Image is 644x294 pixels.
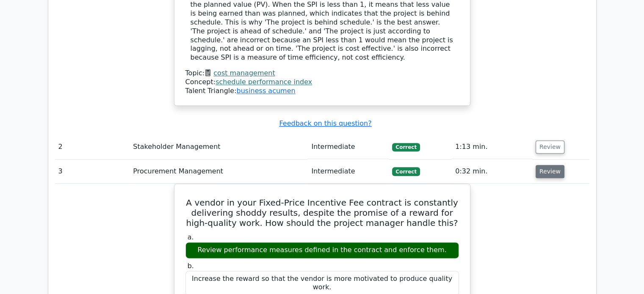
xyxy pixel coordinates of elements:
td: Procurement Management [130,159,308,184]
a: schedule performance index [216,78,312,86]
td: Intermediate [308,135,389,159]
td: 1:13 min. [452,135,532,159]
div: Talent Triangle: [185,69,459,95]
span: a. [188,233,194,241]
td: 2 [55,135,130,159]
td: Intermediate [308,159,389,184]
h5: A vendor in your Fixed-Price Incentive Fee contract is constantly delivering shoddy results, desp... [185,198,460,228]
span: Correct [392,167,420,176]
button: Review [536,165,564,178]
button: Review [536,140,564,154]
td: 0:32 min. [452,159,532,184]
span: b. [188,262,194,270]
a: business acumen [236,87,295,95]
div: Concept: [185,78,459,87]
a: cost management [213,69,275,77]
div: Review performance measures defined in the contract and enforce them. [185,242,459,258]
td: Stakeholder Management [130,135,308,159]
td: 3 [55,159,130,184]
a: Feedback on this question? [279,119,371,127]
span: Correct [392,143,420,151]
div: Topic: [185,69,459,78]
